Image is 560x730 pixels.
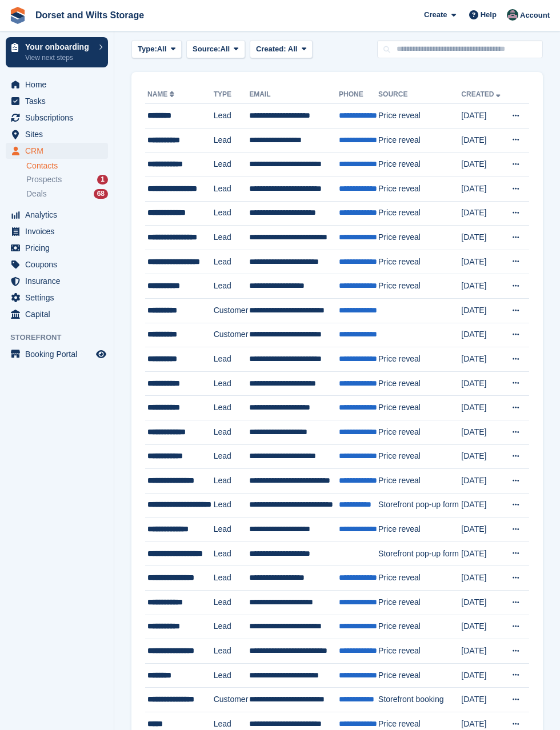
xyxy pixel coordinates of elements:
span: Storefront [10,332,114,343]
td: Price reveal [378,371,461,396]
td: [DATE] [461,274,504,299]
span: Analytics [25,207,94,223]
td: [DATE] [461,444,504,469]
td: Price reveal [378,396,461,420]
a: menu [6,240,108,256]
td: Lead [214,250,250,274]
span: Source: [193,43,220,55]
td: Customer [214,298,250,323]
td: Customer [214,323,250,347]
td: Lead [214,396,250,420]
td: Price reveal [378,153,461,177]
td: [DATE] [461,177,504,201]
span: CRM [25,143,94,159]
td: Price reveal [378,104,461,129]
a: menu [6,290,108,306]
td: Lead [214,591,250,615]
td: [DATE] [461,323,504,347]
td: [DATE] [461,128,504,153]
td: Lead [214,469,250,494]
span: Account [520,10,550,21]
td: Storefront pop-up form [378,493,461,518]
a: menu [6,143,108,159]
span: Tasks [25,93,94,109]
td: Lead [214,274,250,299]
td: Price reveal [378,274,461,299]
img: stora-icon-8386f47178a22dfd0bd8f6a31ec36ba5ce8667c1dd55bd0f319d3a0aa187defe.svg [9,7,26,24]
th: Phone [339,86,378,104]
td: Lead [214,566,250,591]
a: menu [6,256,108,272]
td: Customer [214,688,250,712]
span: Capital [25,306,94,322]
td: [DATE] [461,226,504,250]
span: Invoices [25,223,94,239]
td: Price reveal [378,591,461,615]
a: menu [6,126,108,142]
span: Created: [256,45,286,53]
td: Price reveal [378,347,461,372]
td: [DATE] [461,566,504,591]
td: Price reveal [378,226,461,250]
td: [DATE] [461,371,504,396]
a: Preview store [94,347,108,361]
td: Lead [214,518,250,542]
a: Contacts [26,161,108,171]
div: 1 [97,175,108,184]
th: Email [249,86,339,104]
td: [DATE] [461,420,504,444]
span: Type: [138,43,157,55]
td: Lead [214,542,250,566]
td: [DATE] [461,153,504,177]
td: Price reveal [378,201,461,226]
td: [DATE] [461,542,504,566]
td: [DATE] [461,591,504,615]
td: Lead [214,663,250,688]
td: [DATE] [461,688,504,712]
td: Price reveal [378,663,461,688]
td: Lead [214,153,250,177]
span: All [221,43,230,55]
td: Lead [214,128,250,153]
th: Source [378,86,461,104]
td: [DATE] [461,493,504,518]
td: [DATE] [461,396,504,420]
td: Price reveal [378,615,461,639]
span: All [288,45,298,53]
button: Source: All [186,40,245,59]
a: menu [6,346,108,362]
td: Lead [214,615,250,639]
button: Created: All [250,40,313,59]
img: Steph Chick [507,9,518,21]
a: Your onboarding View next steps [6,37,108,67]
td: Price reveal [378,469,461,494]
a: Name [147,90,177,98]
span: Help [481,9,497,21]
td: [DATE] [461,250,504,274]
span: All [157,43,167,55]
td: Price reveal [378,518,461,542]
td: [DATE] [461,298,504,323]
td: [DATE] [461,347,504,372]
td: Lead [214,347,250,372]
div: 68 [94,189,108,199]
span: Coupons [25,256,94,272]
span: Pricing [25,240,94,256]
th: Type [214,86,250,104]
a: menu [6,110,108,126]
a: Deals 68 [26,188,108,200]
td: Lead [214,493,250,518]
a: Created [461,90,503,98]
td: Price reveal [378,250,461,274]
span: Settings [25,290,94,306]
td: Price reveal [378,639,461,664]
td: Storefront pop-up form [378,542,461,566]
td: [DATE] [461,469,504,494]
td: Price reveal [378,177,461,201]
td: Lead [214,201,250,226]
button: Type: All [131,40,182,59]
span: Booking Portal [25,346,94,362]
span: Prospects [26,174,62,185]
span: Create [424,9,447,21]
a: Dorset and Wilts Storage [31,6,149,25]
